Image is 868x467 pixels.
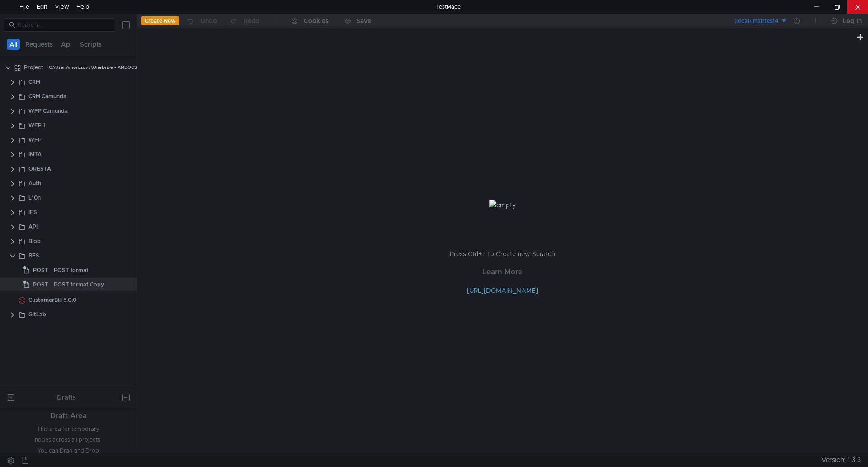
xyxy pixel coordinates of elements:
[843,15,862,26] div: Log In
[28,119,45,132] div: WFP 1
[28,148,42,161] div: IMTA
[17,20,110,30] input: Search...
[28,133,42,147] div: WFP
[28,75,40,89] div: CRM
[54,278,104,291] div: POST format Copy
[28,205,37,219] div: IFS
[49,61,203,74] div: C:\Users\morozovv\OneDrive - AMDOCS\Documents\TestMace\Project
[28,308,46,321] div: GitLab
[28,234,41,248] div: Blob
[23,39,56,50] button: Requests
[28,220,38,233] div: API
[821,453,861,467] span: Version: 1.3.3
[223,14,266,28] button: Redo
[24,61,43,74] div: Project
[179,14,223,28] button: Undo
[141,16,179,25] button: Create New
[77,39,104,50] button: Scripts
[489,200,516,210] img: empty
[28,104,68,118] div: WFP Camunda
[467,286,538,295] a: [URL][DOMAIN_NAME]
[28,293,76,307] div: CustomerBill 5.0.0
[304,15,329,26] div: Cookies
[28,90,66,103] div: CRM Camunda
[356,18,371,24] div: Save
[450,248,555,259] p: Press Ctrl+T to Create new Scratch
[28,191,41,205] div: L10n
[33,278,48,291] span: POST
[28,249,39,262] div: BFS
[725,14,788,28] button: (local) mxbtest4
[33,263,48,277] span: POST
[475,266,530,277] span: Learn More
[54,263,89,277] div: POST format
[28,162,51,176] div: ORESTA
[7,39,20,50] button: All
[58,39,75,50] button: Api
[200,15,217,26] div: Undo
[734,17,778,25] div: (local) mxbtest4
[57,392,76,403] div: Drafts
[28,176,41,190] div: Auth
[244,15,259,26] div: Redo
